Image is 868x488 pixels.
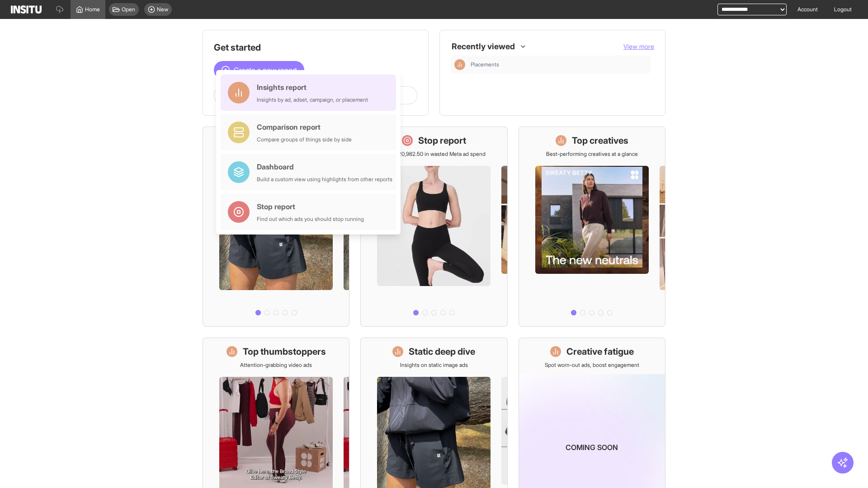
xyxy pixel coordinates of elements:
[257,136,352,143] div: Compare groups of things side by side
[257,96,368,103] div: Insights by ad, adset, campaign, or placement
[214,41,417,54] h1: Get started
[234,65,297,75] span: Create a new report
[11,5,42,14] img: Logo
[382,150,486,158] p: Save £20,982.50 in wasted Meta ad spend
[257,82,368,93] div: Insights report
[623,42,654,50] span: View more
[257,122,352,132] div: Comparison report
[360,127,507,327] a: Stop reportSave £20,982.50 in wasted Meta ad spend
[471,61,499,68] span: Placements
[454,59,465,70] div: Insights
[400,361,468,369] p: Insights on static image ads
[546,150,638,158] p: Best-performing creatives at a glance
[243,345,326,358] h1: Top thumbstoppers
[203,127,349,327] a: What's live nowSee all active ads instantly
[519,127,665,327] a: Top creativesBest-performing creatives at a glance
[418,134,466,147] h1: Stop report
[240,361,312,369] p: Attention-grabbing video ads
[257,161,392,172] div: Dashboard
[471,61,647,68] span: Placements
[257,176,392,183] div: Build a custom view using highlights from other reports
[257,201,364,212] div: Stop report
[623,42,654,51] button: View more
[409,345,475,358] h1: Static deep dive
[122,6,135,13] span: Open
[572,134,628,147] h1: Top creatives
[257,216,364,223] div: Find out which ads you should stop running
[85,6,100,13] span: Home
[214,61,304,79] button: Create a new report
[157,6,168,13] span: New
